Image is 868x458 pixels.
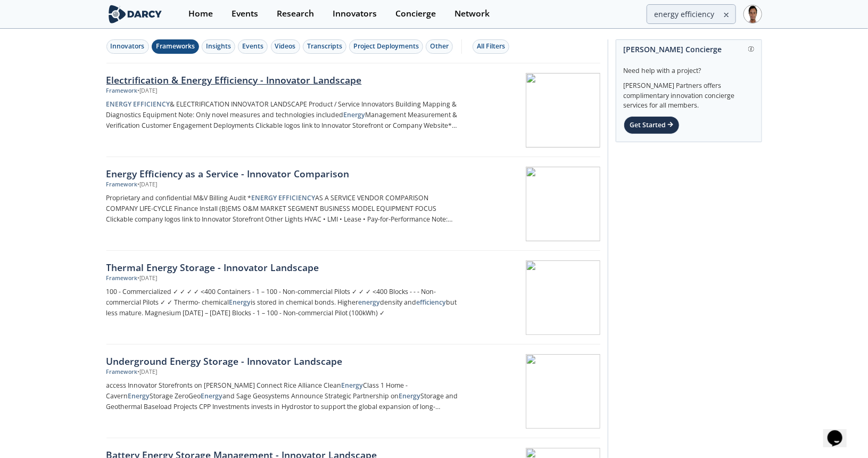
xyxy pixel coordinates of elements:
[277,10,314,18] div: Research
[344,110,366,119] strong: Energy
[426,39,453,54] button: Other
[106,354,459,368] div: Underground Energy Storage - Innovator Landscape
[430,42,449,51] div: Other
[134,100,170,109] strong: EFFICIENCY
[106,193,459,225] p: Proprietary and confidential M&V Billing Audit * AS A SERVICE VENDOR COMPARISON COMPANY LIFE-CYCL...
[271,39,300,54] button: Videos
[202,39,235,54] button: Insights
[333,10,377,18] div: Innovators
[106,274,138,283] div: Framework
[477,42,505,51] div: All Filters
[279,193,316,202] strong: EFFICIENCY
[128,391,150,400] strong: Energy
[106,345,600,438] a: Underground Energy Storage - Innovator Landscape Framework •[DATE] access Innovator Storefronts o...
[152,39,199,54] button: Frameworks
[229,298,251,307] strong: Energy
[473,39,509,54] button: All Filters
[624,76,754,111] div: [PERSON_NAME] Partners offers complimentary innovation concierge services for all members.
[106,73,459,87] div: Electrification & Energy Efficiency - Innovator Landscape
[624,59,754,76] div: Need help with a project?
[111,42,145,51] div: Innovators
[106,260,459,274] div: Thermal Energy Storage - Innovator Landscape
[106,5,164,23] img: logo-wide.svg
[252,193,277,202] strong: ENERGY
[106,39,149,54] button: Innovators
[342,381,363,390] strong: Energy
[106,100,132,109] strong: ENERGY
[353,42,419,51] div: Project Deployments
[106,157,600,251] a: Energy Efficiency as a Service - Innovator Comparison Framework •[DATE] Proprietary and confident...
[748,46,754,52] img: information.svg
[275,42,296,51] div: Videos
[303,39,346,54] button: Transcripts
[399,391,421,400] strong: Energy
[417,298,447,307] strong: efficiency
[106,87,138,95] div: Framework
[624,40,754,59] div: [PERSON_NAME] Concierge
[106,181,138,189] div: Framework
[106,251,600,345] a: Thermal Energy Storage - Innovator Landscape Framework •[DATE] 100 - Commercialized ✓ ✓ ✓ ✓ <400 ...
[106,167,459,181] div: Energy Efficiency as a Service - Innovator Comparison
[238,39,268,54] button: Events
[106,368,138,377] div: Framework
[206,42,231,51] div: Insights
[647,4,736,24] input: Advanced Search
[138,274,158,283] div: • [DATE]
[454,10,490,18] div: Network
[106,287,459,318] p: 100 - Commercialized ✓ ✓ ✓ ✓ <400 Containers - 1 – 100 - Non-commercial Pilots ✓ ✓ ✓ <400 Blocks ...
[156,42,195,51] div: Frameworks
[232,10,258,18] div: Events
[106,380,459,412] p: access Innovator Storefronts on [PERSON_NAME] Connect Rice Alliance Clean Class 1 Home - Cavern S...
[307,42,342,51] div: Transcripts
[242,42,263,51] div: Events
[395,10,436,18] div: Concierge
[349,39,423,54] button: Project Deployments
[201,391,223,400] strong: Energy
[823,415,857,447] iframe: chat widget
[138,368,158,377] div: • [DATE]
[106,63,600,157] a: Electrification & Energy Efficiency - Innovator Landscape Framework •[DATE] ENERGY EFFICIENCY& EL...
[359,298,381,307] strong: energy
[138,87,158,95] div: • [DATE]
[624,116,680,134] div: Get Started
[743,5,762,23] img: Profile
[138,181,158,189] div: • [DATE]
[188,10,213,18] div: Home
[106,99,459,131] p: & ELECTRIFICATION INNOVATOR LANDSCAPE Product / Service Innovators Building Mapping & Diagnostics...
